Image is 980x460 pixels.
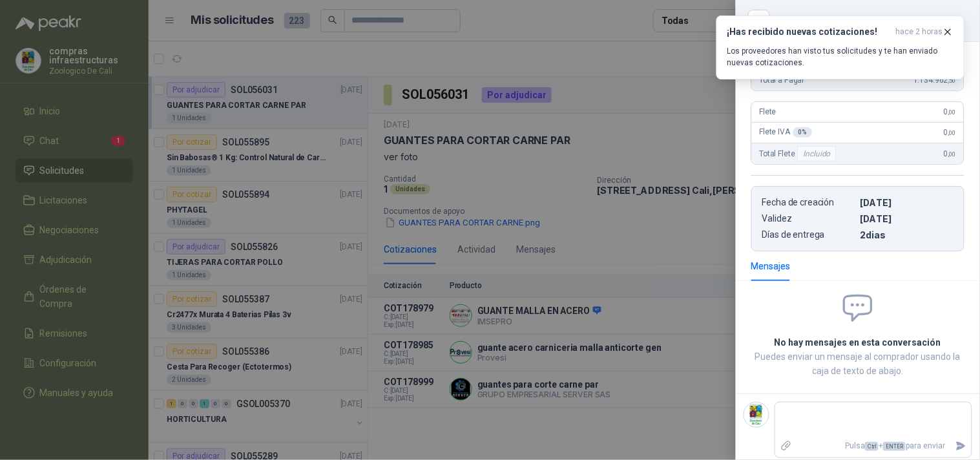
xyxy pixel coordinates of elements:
[727,45,954,68] p: Los proveedores han visto tus solicitudes y te han enviado nuevas cotizaciones.
[883,442,906,451] span: ENTER
[762,197,855,208] p: Fecha de creación
[727,26,891,37] h3: ¡Has recibido nuevas cotizaciones!
[896,26,943,37] span: hace 2 horas
[760,146,839,162] span: Total Flete
[860,229,954,240] p: 2 dias
[950,435,972,457] button: Enviar
[948,129,956,136] span: ,00
[944,107,956,116] span: 0
[760,107,777,116] span: Flete
[860,197,954,208] p: [DATE]
[948,109,956,116] span: ,00
[751,350,964,378] p: Puedes enviar un mensaje al comprador usando la caja de texto de abajo.
[797,435,951,457] p: Pulsa + para enviar
[762,213,855,224] p: Validez
[860,213,954,224] p: [DATE]
[777,10,964,31] div: COT178999
[798,146,837,162] div: Incluido
[744,402,769,427] img: Company Logo
[865,442,879,451] span: Ctrl
[762,229,855,240] p: Días de entrega
[775,435,797,457] label: Adjuntar archivos
[944,128,956,137] span: 0
[751,335,964,350] h2: No hay mensajes en esta conversación
[751,13,767,28] button: Close
[751,259,791,273] div: Mensajes
[948,151,956,158] span: ,00
[793,127,813,138] div: 0 %
[716,16,964,79] button: ¡Has recibido nuevas cotizaciones!hace 2 horas Los proveedores han visto tus solicitudes y te han...
[944,149,956,158] span: 0
[760,127,813,138] span: Flete IVA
